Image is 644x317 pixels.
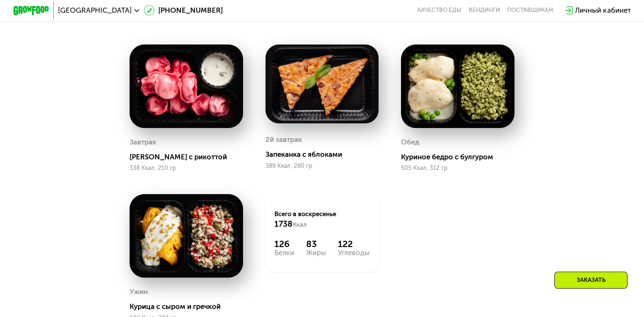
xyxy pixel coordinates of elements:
[306,249,326,256] div: Жиры
[401,136,419,149] div: Обед
[575,5,630,16] div: Личный кабинет
[130,136,156,149] div: Завтрак
[417,7,462,14] a: Качество еды
[469,7,500,14] a: Вендинги
[401,165,514,172] div: 505 Ккал, 312 гр
[274,210,370,229] div: Всего в воскресенье
[144,5,223,16] a: [PHONE_NUMBER]
[554,272,627,289] div: Заказать
[293,221,307,228] span: Ккал
[306,239,326,249] div: 83
[401,153,521,161] div: Куриное бедро с булгуром
[274,239,294,249] div: 126
[58,7,132,14] span: [GEOGRAPHIC_DATA]
[130,302,250,311] div: Курица с сыром и гречкой
[338,249,370,256] div: Углеводы
[265,133,302,147] div: 2й завтрак
[265,150,386,159] div: Запеканка с яблоками
[130,153,250,161] div: [PERSON_NAME] с рикоттой
[130,285,148,299] div: Ужин
[507,7,553,14] div: поставщикам
[274,219,293,229] span: 1738
[130,165,243,172] div: 338 Ккал, 210 гр
[274,249,294,256] div: Белки
[265,163,379,170] div: 389 Ккал, 280 гр
[338,239,370,249] div: 122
